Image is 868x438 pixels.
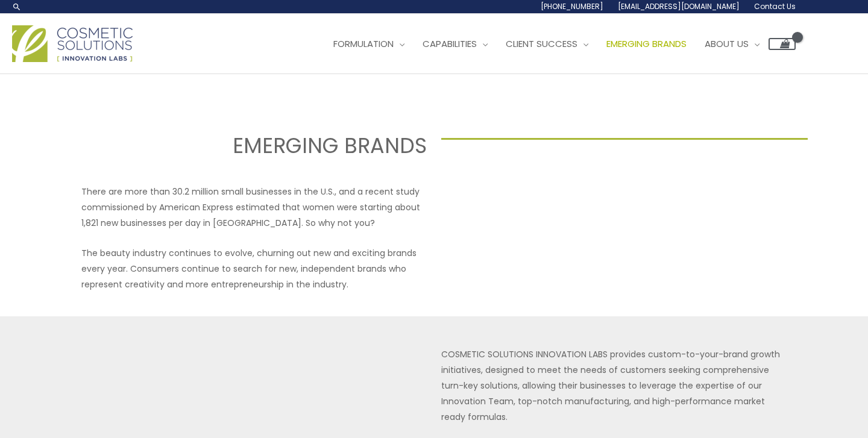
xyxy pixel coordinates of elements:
[754,1,796,11] span: Contact Us
[333,37,394,50] span: Formulation
[506,37,577,50] span: Client Success
[618,1,740,11] span: [EMAIL_ADDRESS][DOMAIN_NAME]
[497,26,597,62] a: Client Success
[606,37,687,50] span: Emerging Brands
[414,26,497,62] a: Capabilities
[61,132,427,160] h2: EMERGING BRANDS
[769,38,796,50] a: View Shopping Cart, empty
[696,26,769,62] a: About Us
[541,1,603,11] span: [PHONE_NUMBER]
[324,26,414,62] a: Formulation
[597,26,696,62] a: Emerging Brands
[81,245,427,292] p: The beauty industry continues to evolve, churning out new and exciting brands every year. Consume...
[705,37,749,50] span: About Us
[315,26,796,62] nav: Site Navigation
[12,2,22,11] a: Search icon link
[12,25,133,62] img: Cosmetic Solutions Logo
[81,184,427,231] p: There are more than 30.2 million small businesses in the U.S., and a recent study commissioned by...
[423,37,477,50] span: Capabilities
